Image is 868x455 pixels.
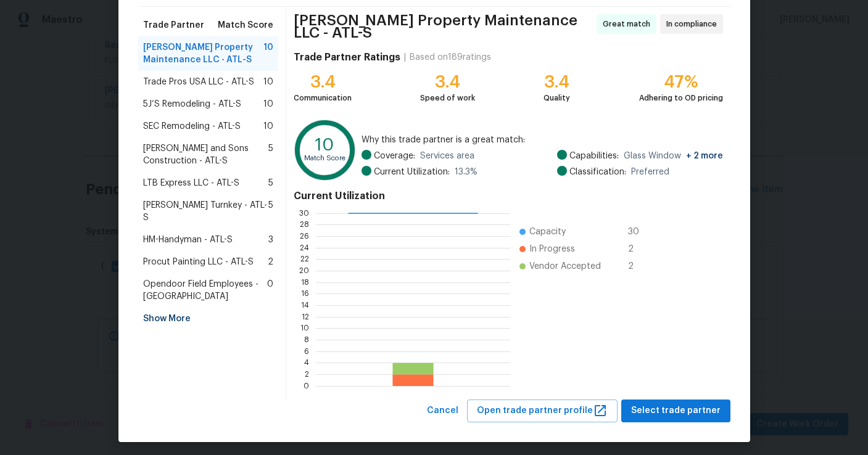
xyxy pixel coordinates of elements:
[263,120,273,133] span: 10
[420,92,475,104] div: Speed of work
[294,190,722,202] h4: Current Utilization
[268,142,273,167] span: 5
[263,76,273,88] span: 10
[477,403,608,419] span: Open trade partner profile
[294,14,592,39] span: [PERSON_NAME] Property Maintenance LLC - ATL-S
[639,92,723,104] div: Adhering to OD pricing
[631,403,721,419] span: Select trade partner
[301,324,310,332] text: 10
[268,199,273,224] span: 5
[301,255,310,263] text: 22
[294,76,352,88] div: 3.4
[374,150,415,162] span: Coverage:
[529,260,601,273] span: Vendor Accepted
[143,120,241,133] span: SEC Remodeling - ATL-S
[420,76,475,88] div: 3.4
[143,19,204,31] span: Trade Partner
[374,166,450,178] span: Current Utilization:
[294,92,352,104] div: Communication
[218,19,273,31] span: Match Score
[529,226,566,238] span: Capacity
[143,177,239,189] span: LTB Express LLC - ATL-S
[300,210,310,217] text: 30
[544,76,570,88] div: 3.4
[263,41,273,66] span: 10
[455,166,477,178] span: 13.3 %
[422,400,463,422] button: Cancel
[268,256,273,268] span: 2
[316,136,335,154] text: 10
[268,234,273,246] span: 3
[138,308,279,330] div: Show More
[263,98,273,110] span: 10
[420,150,474,162] span: Services area
[304,382,310,390] text: 0
[143,76,254,88] span: Trade Pros USA LLC - ATL-S
[294,51,400,64] h4: Trade Partner Ratings
[143,234,233,246] span: HM-Handyman - ATL-S
[302,279,310,286] text: 18
[302,290,310,297] text: 16
[686,152,723,160] span: + 2 more
[300,267,310,274] text: 20
[603,18,655,30] span: Great match
[143,98,241,110] span: 5J’S Remodeling - ATL-S
[305,336,310,343] text: 8
[143,199,269,224] span: [PERSON_NAME] Turnkey - ATL-S
[569,166,626,178] span: Classification:
[666,18,722,30] span: In compliance
[628,243,648,255] span: 2
[410,51,491,64] div: Based on 189 ratings
[621,400,730,422] button: Select trade partner
[400,51,410,64] div: |
[628,226,648,238] span: 30
[267,278,273,303] span: 0
[362,134,723,146] span: Why this trade partner is a great match:
[305,359,310,366] text: 4
[427,403,458,419] span: Cancel
[305,371,310,378] text: 2
[143,142,269,167] span: [PERSON_NAME] and Sons Construction - ATL-S
[300,232,310,240] text: 26
[302,301,310,309] text: 14
[143,278,268,303] span: Opendoor Field Employees - [GEOGRAPHIC_DATA]
[305,155,346,162] text: Match Score
[300,244,310,252] text: 24
[624,150,723,162] span: Glass Window
[569,150,619,162] span: Capabilities:
[268,177,273,189] span: 5
[302,313,310,321] text: 12
[639,76,723,88] div: 47%
[628,260,648,273] span: 2
[529,243,575,255] span: In Progress
[143,41,264,66] span: [PERSON_NAME] Property Maintenance LLC - ATL-S
[143,256,254,268] span: Procut Painting LLC - ATL-S
[544,92,570,104] div: Quality
[305,348,310,355] text: 6
[631,166,669,178] span: Preferred
[300,221,310,228] text: 28
[467,400,618,422] button: Open trade partner profile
